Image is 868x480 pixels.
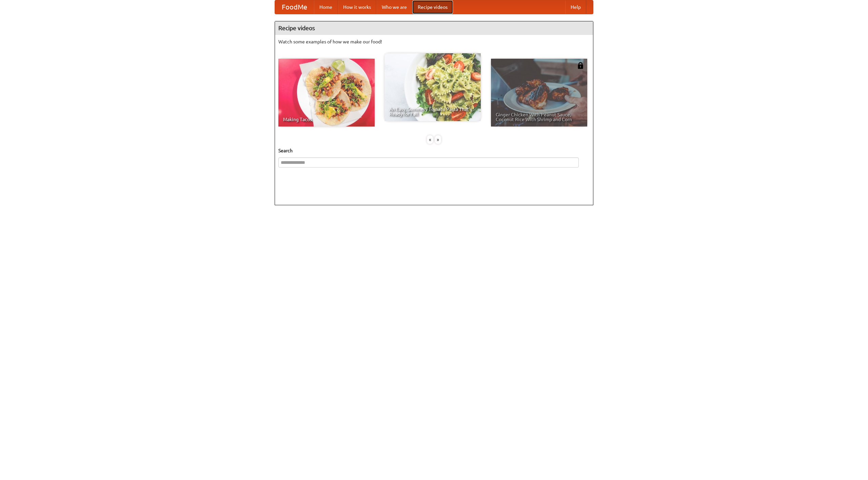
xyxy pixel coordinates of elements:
a: How it works [338,0,376,14]
a: Who we are [376,0,412,14]
div: » [435,135,441,144]
span: An Easy, Summery Tomato Pasta That's Ready for Fall [389,107,476,116]
h5: Search [278,147,590,154]
a: Recipe videos [412,0,453,14]
a: FoodMe [275,0,314,14]
a: An Easy, Summery Tomato Pasta That's Ready for Fall [384,53,481,121]
p: Watch some examples of how we make our food! [278,38,590,45]
div: « [427,135,433,144]
a: Making Tacos [278,59,375,127]
a: Help [565,0,586,14]
span: Making Tacos [283,117,370,122]
a: Home [314,0,338,14]
img: 483408.png [577,62,584,69]
h4: Recipe videos [275,21,593,35]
